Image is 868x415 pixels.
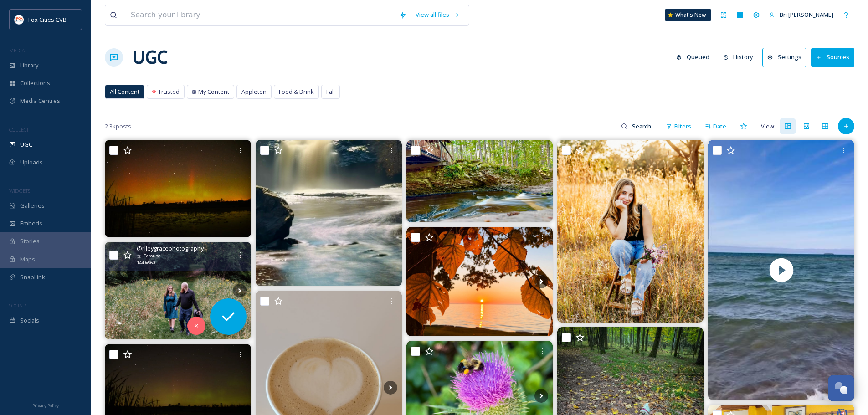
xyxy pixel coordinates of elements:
[32,400,59,410] a: Privacy Policy
[326,87,335,96] span: Fall
[158,87,180,96] span: Trusted
[719,48,763,66] a: History
[256,140,402,286] img: Amnicon Falls State Park Wisconsin . . . . . #waterfallphotography #amniconfalls #amniconfallssta...
[672,48,719,66] a: Queued
[828,375,854,401] button: Open Chat
[28,15,67,24] span: Fox Cities CVB
[708,140,854,400] img: thumbnail
[672,48,714,66] button: Queued
[762,48,811,67] a: Settings
[411,6,464,24] a: View all files
[126,5,395,25] input: Search your library
[15,15,24,24] img: images.png
[9,302,27,309] span: SOCIALS
[144,253,162,259] span: Carousel
[811,48,854,67] button: Sources
[20,201,45,210] span: Galleries
[665,9,711,21] a: What's New
[713,122,726,131] span: Date
[20,140,32,149] span: UGC
[719,48,758,66] button: History
[198,87,229,96] span: My Content
[20,158,43,167] span: Uploads
[110,87,139,96] span: All Content
[780,10,833,19] span: Bri [PERSON_NAME]
[406,140,553,222] img: Amnicon Falls State Park Wisconsin . . . . . #waterfallphotography #amniconfalls #amniconfallssta...
[708,140,854,400] video: Eagle Island…🦅 The end is the beginning…🎬 Apostle Islands National Lake Shore #lakesuperior #lake...
[557,140,704,323] img: The golden glow of October is unmatched😍 There's so many reasons to love fall. I love the crisp, ...
[20,316,39,325] span: Socials
[105,122,131,131] span: 2.3k posts
[105,140,251,237] img: #aurorahangover The effects of staying out too late taking photos of the sky. Mud Lake Marina, Oz...
[105,242,251,339] img: It was such a wonderful time photographing Erin & Jorden. I really love them as a couple! Erin’s ...
[674,122,691,131] span: Filters
[761,122,776,131] span: View:
[20,79,50,87] span: Collections
[9,47,25,54] span: MEDIA
[241,87,267,96] span: Appleton
[20,61,38,70] span: Library
[279,87,314,96] span: Food & Drink
[132,44,168,71] a: UGC
[406,227,553,337] img: Good Tuesday morning my friends!! Here’s my favorite 5 from this morning.🌅 Do you have a favorite...
[20,97,60,105] span: Media Centres
[762,48,806,67] button: Settings
[9,187,30,194] span: WIDGETS
[137,244,204,253] span: @ rileygracephotography
[137,260,155,266] span: 1440 x 960
[9,126,29,133] span: COLLECT
[32,403,59,409] span: Privacy Policy
[20,219,42,228] span: Embeds
[20,237,40,246] span: Stories
[20,273,45,282] span: SnapLink
[20,255,35,264] span: Maps
[627,117,657,135] input: Search
[765,6,838,24] a: Bri [PERSON_NAME]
